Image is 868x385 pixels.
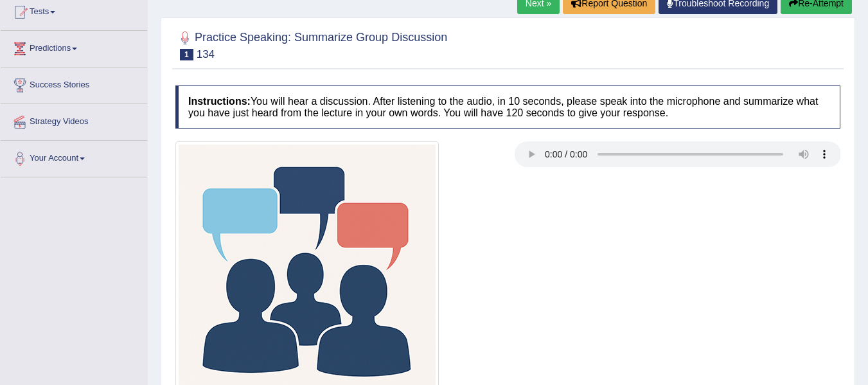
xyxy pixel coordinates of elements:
[1,141,147,173] a: Your Account
[180,49,193,60] span: 1
[175,28,447,60] h2: Practice Speaking: Summarize Group Discussion
[175,85,840,129] h4: You will hear a discussion. After listening to the audio, in 10 seconds, please speak into the mi...
[1,67,147,100] a: Success Stories
[188,96,251,107] b: Instructions:
[197,48,215,60] small: 134
[1,31,147,63] a: Predictions
[1,104,147,136] a: Strategy Videos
